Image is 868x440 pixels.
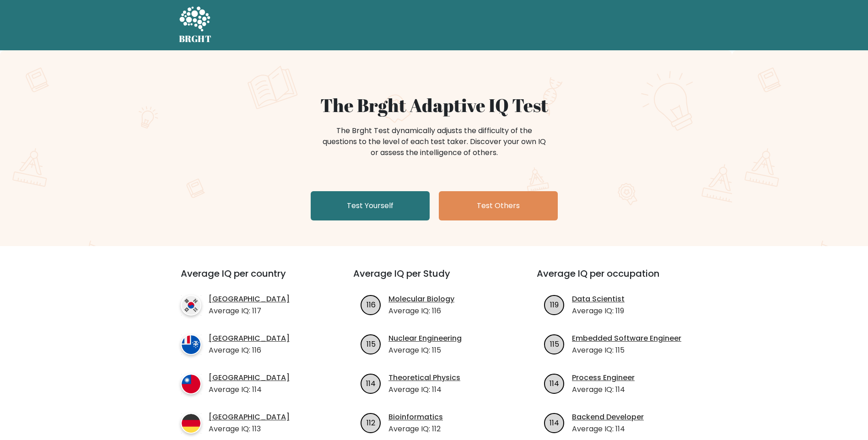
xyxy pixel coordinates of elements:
[181,374,201,394] img: country
[388,345,462,356] p: Average IQ: 115
[209,333,290,344] a: [GEOGRAPHIC_DATA]
[179,33,212,44] h5: BRGHT
[211,94,658,116] h1: The Brght Adaptive IQ Test
[311,191,430,220] a: Test Yourself
[388,412,443,423] a: Bioinformatics
[320,125,549,158] div: The Brght Test dynamically adjusts the difficulty of the questions to the level of each test take...
[572,424,644,435] p: Average IQ: 114
[209,384,290,395] p: Average IQ: 114
[209,294,290,305] a: [GEOGRAPHIC_DATA]
[388,424,443,435] p: Average IQ: 112
[550,299,559,310] text: 119
[572,384,635,395] p: Average IQ: 114
[572,345,681,356] p: Average IQ: 115
[209,412,290,423] a: [GEOGRAPHIC_DATA]
[367,338,376,349] text: 115
[572,412,644,423] a: Backend Developer
[388,306,454,317] p: Average IQ: 116
[572,294,625,305] a: Data Scientist
[572,372,635,383] a: Process Engineer
[209,345,290,356] p: Average IQ: 116
[388,294,454,305] a: Molecular Biology
[209,306,290,317] p: Average IQ: 117
[366,378,376,388] text: 114
[181,268,320,290] h3: Average IQ per country
[367,299,376,310] text: 116
[388,372,460,383] a: Theoretical Physics
[439,191,558,220] a: Test Others
[181,334,201,355] img: country
[572,306,625,317] p: Average IQ: 119
[353,268,515,290] h3: Average IQ per Study
[550,338,559,349] text: 115
[209,372,290,383] a: [GEOGRAPHIC_DATA]
[550,417,559,428] text: 114
[181,295,201,316] img: country
[367,417,375,428] text: 112
[572,333,681,344] a: Embedded Software Engineer
[179,4,212,47] a: BRGHT
[388,333,462,344] a: Nuclear Engineering
[388,384,460,395] p: Average IQ: 114
[550,378,559,388] text: 114
[537,268,698,290] h3: Average IQ per occupation
[181,413,201,434] img: country
[209,424,290,435] p: Average IQ: 113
